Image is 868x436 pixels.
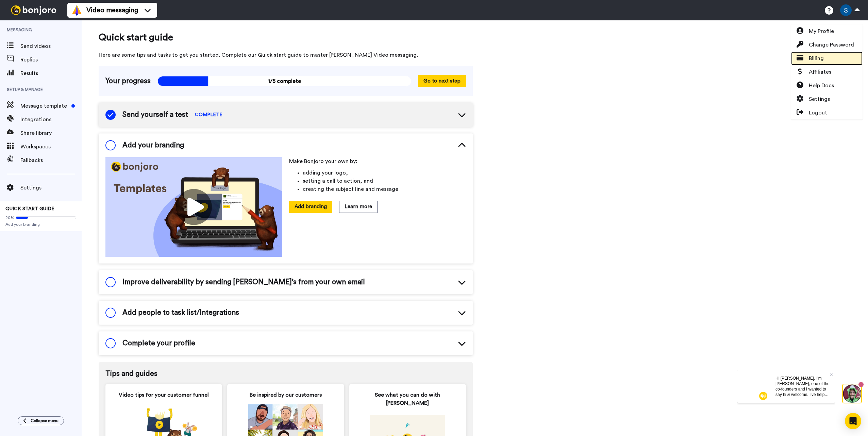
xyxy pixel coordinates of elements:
span: See what you can do with [PERSON_NAME] [356,391,459,407]
span: Change Password [809,41,854,49]
button: Add branding [289,201,332,213]
span: Video messaging [86,5,138,15]
a: Logout [791,106,863,120]
p: Make Bonjoro your own by: [289,157,466,165]
span: Add people to task list/Integrations [122,308,239,318]
button: Go to next step [418,75,466,87]
span: Quick start guide [99,31,473,44]
img: vm-color.svg [71,5,82,16]
span: Settings [809,95,830,103]
span: Affiliates [809,68,831,76]
span: My Profile [809,27,834,35]
a: My Profile [791,24,863,38]
span: Send yourself a test [122,110,188,120]
span: Add your branding [122,140,184,150]
span: Hi [PERSON_NAME], I'm [PERSON_NAME], one of the co-founders and I wanted to say hi & welcome. I'v... [38,6,92,65]
span: Billing [809,54,824,62]
span: Add your branding [5,222,76,227]
span: Send videos [20,42,82,50]
span: Fallbacks [20,156,82,164]
span: Workspaces [20,143,82,151]
span: Replies [20,56,82,64]
span: 1/5 complete [157,76,411,86]
span: Your progress [105,76,151,86]
span: Complete your profile [122,338,195,348]
a: Help Docs [791,79,863,92]
li: adding your logo, [303,169,466,177]
span: Results [20,69,82,77]
div: Open Intercom Messenger [845,413,861,429]
a: Change Password [791,38,863,52]
span: Logout [809,109,827,117]
button: Learn more [339,201,378,213]
span: Integrations [20,115,82,124]
a: Billing [791,52,863,65]
span: Improve deliverability by sending [PERSON_NAME]’s from your own email [122,277,365,287]
img: bj-logo-header-white.svg [8,5,59,15]
span: Here are some tips and tasks to get you started. Complete our Quick start guide to master [PERSON... [99,51,473,59]
img: mute-white.svg [22,22,30,30]
span: COMPLETE [195,111,222,118]
button: Collapse menu [18,416,64,425]
span: Video tips for your customer funnel [119,391,209,399]
span: Share library [20,129,82,137]
li: setting a call to action, and [303,177,466,185]
span: Help Docs [809,81,834,90]
img: cf57bf495e0a773dba654a4906436a82.jpg [105,157,282,257]
span: Collapse menu [31,418,59,423]
a: Affiliates [791,65,863,79]
span: Be inspired by our customers [250,391,322,399]
span: Message template [20,102,69,110]
span: 20% [5,215,14,220]
span: Tips and guides [105,369,466,379]
span: Settings [20,184,82,192]
li: creating the subject line and message [303,185,466,193]
span: QUICK START GUIDE [5,206,54,211]
img: 3183ab3e-59ed-45f6-af1c-10226f767056-1659068401.jpg [1,1,19,20]
a: Settings [791,92,863,106]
